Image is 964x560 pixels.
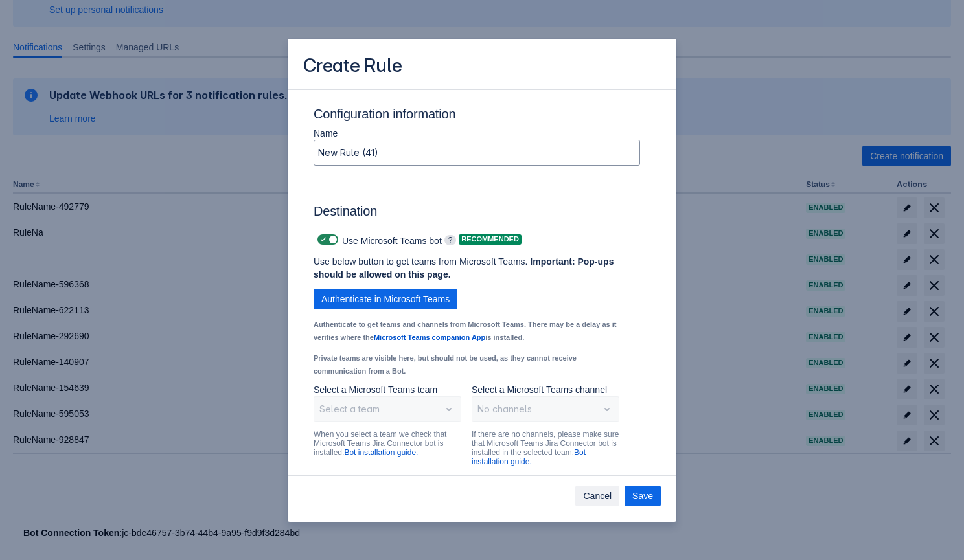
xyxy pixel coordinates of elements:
p: Use below button to get teams from Microsoft Teams. [314,255,619,281]
button: Save [625,486,661,506]
a: Microsoft Teams companion App [374,333,485,341]
a: Bot installation guide. [344,448,418,457]
button: Cancel [575,486,619,506]
p: Select a Microsoft Teams channel [472,383,619,396]
small: Private teams are visible here, but should not be used, as they cannot receive communication from... [314,354,577,375]
span: Cancel [583,486,612,506]
small: Authenticate to get teams and channels from Microsoft Teams. There may be a delay as it verifies ... [314,320,616,341]
p: Name [314,127,640,140]
span: Authenticate in Microsoft Teams [321,289,450,309]
div: Use Microsoft Teams bot [314,230,442,249]
p: If there are no channels, please make sure that Microsoft Teams Jira Connector bot is installed i... [472,430,619,466]
input: Please enter the name of the rule here [314,141,639,164]
a: Bot installation guide. [472,448,586,466]
span: Save [632,486,653,506]
h3: Destination [314,203,640,224]
span: Recommended [459,236,522,243]
div: Scrollable content [288,89,676,476]
button: Authenticate in Microsoft Teams [314,289,457,309]
span: ? [444,235,457,245]
p: When you select a team we check that Microsoft Teams Jira Connector bot is installed. [314,430,461,457]
h3: Create Rule [303,54,402,80]
h3: Configuration information [314,106,650,127]
p: Select a Microsoft Teams team [314,383,461,396]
